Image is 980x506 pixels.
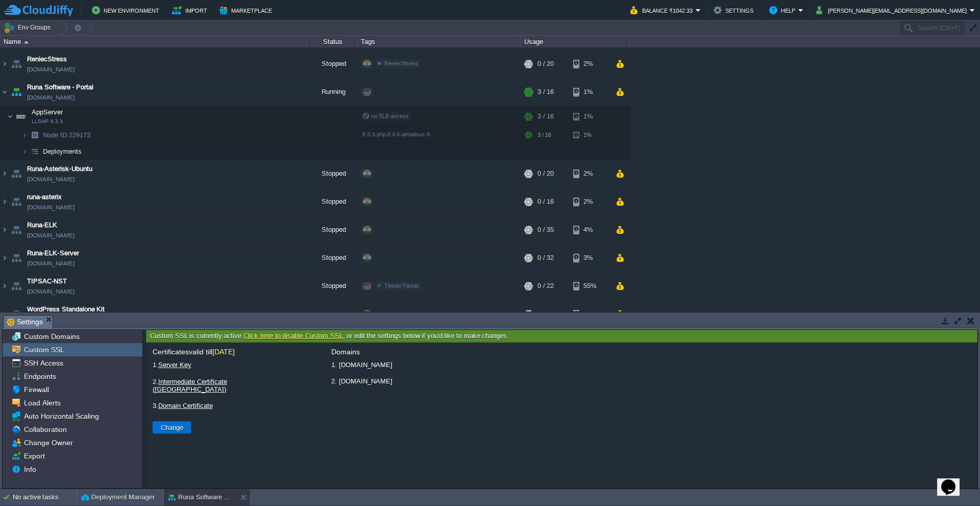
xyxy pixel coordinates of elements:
[81,492,155,502] button: Deployment Manager
[573,300,606,328] div: 31%
[13,489,77,505] div: No active tasks
[307,216,358,244] div: Stopped
[27,174,75,184] span: [DOMAIN_NAME]
[307,244,358,272] div: Stopped
[22,425,68,434] span: Collaboration
[189,348,235,356] span: valid till
[22,451,46,461] a: Export
[537,188,554,215] div: 0 / 16
[31,108,64,116] span: AppServer
[22,332,81,341] a: Custom Domains
[537,78,554,106] div: 3 / 16
[573,244,606,272] div: 3%
[7,316,43,328] span: Settings
[537,106,554,127] div: 3 / 16
[573,50,606,78] div: 2%
[27,82,93,92] a: Runa Software - Portal
[22,465,38,474] a: Info
[27,202,75,212] span: [DOMAIN_NAME]
[32,118,63,125] span: LLSMP 6.3.3
[24,41,29,43] img: AMDAwAAAACH5BAEAAAAALAAAAAABAAEAAAICRAEAOw==
[7,106,13,127] img: AMDAwAAAACH5BAEAAAAALAAAAAABAAEAAAICRAEAOw==
[27,276,67,286] span: TIPSAC-NST
[14,106,28,127] img: AMDAwAAAACH5BAEAAAAALAAAAAABAAEAAAICRAEAOw==
[1,300,9,328] img: AMDAwAAAACH5BAEAAAAALAAAAAABAAEAAAICRAEAOw==
[573,216,606,244] div: 4%
[816,4,970,16] button: [PERSON_NAME][EMAIL_ADDRESS][DOMAIN_NAME]
[1,188,9,215] img: AMDAwAAAACH5BAEAAAAALAAAAAABAAEAAAICRAEAOw==
[243,332,342,340] a: Click here to disable Custom SSL
[22,358,65,368] a: SSH Access
[9,160,23,187] img: AMDAwAAAACH5BAEAAAAALAAAAAABAAEAAAICRAEAOw==
[573,160,606,187] div: 2%
[307,36,357,47] div: Status
[42,131,92,139] span: 229173
[537,216,554,244] div: 0 / 35
[1,272,9,300] img: AMDAwAAAACH5BAEAAAAALAAAAAABAAEAAAICRAEAOw==
[358,36,521,47] div: Tags
[151,348,437,358] div: Certificates
[153,378,227,393] a: Intermediate Certificate ([GEOGRAPHIC_DATA])
[9,50,23,78] img: AMDAwAAAACH5BAEAAAAALAAAAAABAAEAAAICRAEAOw==
[151,358,289,371] label: 1.
[27,286,75,297] a: [DOMAIN_NAME]
[1,216,9,244] img: AMDAwAAAACH5BAEAAAAALAAAAAABAAEAAAICRAEAOw==
[1,244,9,272] img: AMDAwAAAACH5BAEAAAAALAAAAAABAAEAAAICRAEAOw==
[42,147,83,156] a: Deployments
[28,143,42,159] img: AMDAwAAAACH5BAEAAAAALAAAAAABAAEAAAICRAEAOw==
[9,244,23,272] img: AMDAwAAAACH5BAEAAAAALAAAAAABAAEAAAICRAEAOw==
[27,304,105,315] span: WordPress Standalone Kit
[573,106,606,127] div: 1%
[573,78,606,106] div: 1%
[384,60,418,66] span: ReniecStress
[573,127,606,143] div: 1%
[27,64,75,75] span: [DOMAIN_NAME]
[537,244,554,272] div: 0 / 32
[168,492,232,502] button: Runa Software - Portal
[307,300,358,328] div: Stopped
[22,438,75,447] a: Change Owner
[1,50,9,78] img: AMDAwAAAACH5BAEAAAAALAAAAAABAAEAAAICRAEAOw==
[146,330,977,343] div: Custom SSL is currently active. , or edit the settings below if you'd like to make changes.
[330,358,972,371] li: 1. [DOMAIN_NAME]
[158,402,213,409] a: Domain Certificate
[151,375,289,396] label: 2.
[9,272,23,300] img: AMDAwAAAACH5BAEAAAAALAAAAAABAAEAAAICRAEAOw==
[28,127,42,143] img: AMDAwAAAACH5BAEAAAAALAAAAAABAAEAAAICRAEAOw==
[27,248,79,258] a: Runa-ELK-Server
[9,216,23,244] img: AMDAwAAAACH5BAEAAAAALAAAAAABAAEAAAICRAEAOw==
[384,282,420,288] span: Tipsac/Tipsac
[22,385,51,394] a: Firewall
[4,4,73,17] img: CloudJiffy
[27,92,75,103] a: [DOMAIN_NAME]
[362,113,409,119] span: no SLB access
[1,160,9,187] img: AMDAwAAAACH5BAEAAAAALAAAAAABAAEAAAICRAEAOw==
[537,127,551,143] div: 3 / 16
[21,143,28,159] img: AMDAwAAAACH5BAEAAAAALAAAAAABAAEAAAICRAEAOw==
[330,348,972,358] div: Domains
[27,164,92,174] a: Runa-Asterisk-Ubuntu
[172,4,210,16] button: Import
[219,4,275,16] button: Marketplace
[27,192,62,202] span: runa-asterix
[27,258,75,269] span: [DOMAIN_NAME]
[362,131,430,137] span: 6.3.3-php-8.4.6-almalinux-9
[307,50,358,78] div: Stopped
[307,160,358,187] div: Stopped
[92,4,162,16] button: New Environment
[42,131,92,139] a: Node ID:229173
[573,272,606,300] div: 55%
[537,160,554,187] div: 0 / 20
[537,300,554,328] div: 0 / 16
[27,54,67,64] a: ReniecStress
[307,272,358,300] div: Stopped
[22,412,101,421] a: Auto Horizontal Scaling
[522,36,629,47] div: Usage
